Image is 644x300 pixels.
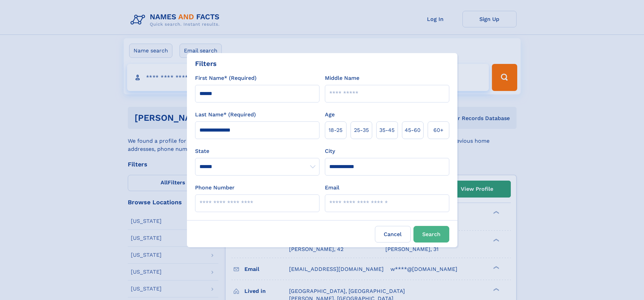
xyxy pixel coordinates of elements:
label: Age [325,111,335,119]
button: Search [413,226,449,243]
span: 35‑45 [379,126,395,134]
span: 60+ [433,126,444,134]
label: State [195,147,319,155]
label: City [325,147,335,155]
label: Phone Number [195,184,235,192]
label: Email [325,184,339,192]
div: Filters [195,59,217,69]
label: Last Name* (Required) [195,111,256,119]
label: Cancel [375,226,411,243]
span: 18‑25 [329,126,342,134]
span: 45‑60 [405,126,421,134]
span: 25‑35 [354,126,369,134]
label: First Name* (Required) [195,74,257,82]
label: Middle Name [325,74,359,82]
